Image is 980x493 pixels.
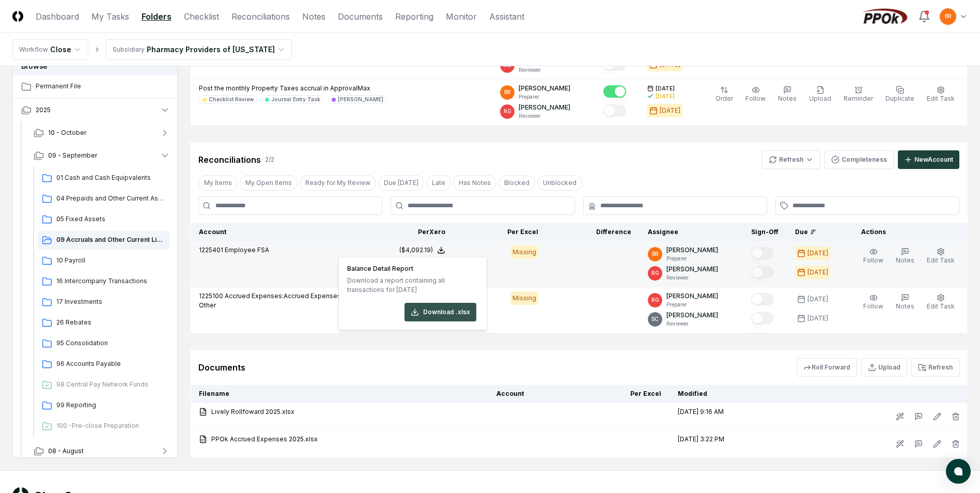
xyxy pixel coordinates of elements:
[807,268,828,277] div: [DATE]
[715,95,733,102] span: Order
[56,235,166,244] span: 09 Accruals and Other Current Liabilities
[56,297,166,306] span: 17 Investments
[199,292,223,300] span: 1225100
[927,256,955,264] span: Edit Task
[198,153,261,166] div: Reconciliations
[666,291,718,301] p: [PERSON_NAME]
[199,435,480,444] a: PPOk Accrued Expenses 2025.xlsx
[807,249,828,258] div: [DATE]
[911,358,959,377] button: Refresh
[25,440,178,463] button: 08 - August
[19,45,48,54] div: Workflow
[184,10,219,23] a: Checklist
[271,96,320,103] div: Journal Entry Task
[56,400,166,410] span: 99 Reporting
[863,256,883,264] span: Follow
[378,175,424,191] button: Due Today
[853,227,959,237] div: Actions
[652,250,659,258] span: BR
[13,75,178,98] a: Permanent File
[25,144,178,167] button: 09 - September
[231,10,290,23] a: Reconciliations
[807,314,828,323] div: [DATE]
[925,291,957,313] button: Edit Task
[56,214,166,224] span: 05 Fixed Assets
[666,301,718,309] p: Preparer
[38,396,170,415] a: 99 Reporting
[38,355,170,374] a: 96 Accounts Payable
[751,293,774,305] button: Mark complete
[38,231,170,250] a: 09 Accruals and Other Current Liabilities
[13,99,178,121] button: 2025
[38,417,170,436] a: 100 -Pre-close Preparation
[91,10,129,23] a: My Tasks
[925,245,957,267] button: Edit Task
[405,303,476,321] button: Download .xlsx
[519,84,570,93] p: [PERSON_NAME]
[666,274,718,282] p: Reviewer
[666,311,718,320] p: [PERSON_NAME]
[142,10,172,23] a: Folders
[666,245,718,255] p: [PERSON_NAME]
[347,276,476,295] p: Download a report containing all transactions for [DATE]
[547,223,640,241] th: Difference
[861,358,907,377] button: Upload
[504,88,511,96] span: BR
[537,175,582,191] button: Unblocked
[25,121,178,144] button: 10 - October
[778,95,797,102] span: Notes
[56,421,166,430] span: 100 -Pre-close Preparation
[38,190,170,208] a: 04 Prepaids and Other Current Assets
[240,175,298,191] button: My Open Items
[209,96,254,103] div: Checklist Review
[38,334,170,353] a: 95 Consolidation
[113,45,145,54] div: Subsidiary
[48,151,97,160] span: 09 - September
[776,84,799,105] button: Notes
[12,39,292,60] nav: breadcrumb
[338,10,383,23] a: Documents
[603,104,626,117] button: Mark complete
[399,245,445,255] button: ($4,092.19)
[807,84,833,105] button: Upload
[670,430,796,458] td: [DATE] 3:22 PM
[225,246,269,254] span: Employee FSA
[660,106,680,115] div: [DATE]
[861,245,885,267] button: Follow
[927,95,955,102] span: Edit Task
[504,107,511,115] span: RG
[894,245,916,267] button: Notes
[519,93,570,101] p: Preparer
[56,380,166,389] span: 98 Central Pay Network Funds
[743,84,768,105] button: Follow
[300,175,376,191] button: Ready for My Review
[883,84,916,105] button: Duplicate
[797,358,857,377] button: Roll Forward
[640,223,743,241] th: Assignee
[38,314,170,332] a: 26 Rebates
[885,95,914,102] span: Duplicate
[809,95,831,102] span: Upload
[48,446,84,456] span: 08 - August
[651,269,659,277] span: RG
[38,169,170,188] a: 01 Cash and Cash Equipvalents
[656,85,675,93] span: [DATE]
[670,385,796,403] th: Modified
[577,385,670,403] th: Per Excel
[946,459,971,484] button: atlas-launcher
[842,84,875,105] button: Reminder
[12,11,23,22] img: Logo
[36,82,170,91] span: Permanent File
[56,318,166,327] span: 26 Rebates
[656,93,675,100] div: [DATE]
[896,256,914,264] span: Notes
[489,10,524,23] a: Assistant
[666,255,718,263] p: Preparer
[38,252,170,270] a: 10 Payroll
[713,84,735,105] button: Order
[36,105,51,115] span: 2025
[603,85,626,98] button: Mark complete
[894,291,916,313] button: Notes
[510,245,538,259] div: Missing
[807,295,828,304] div: [DATE]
